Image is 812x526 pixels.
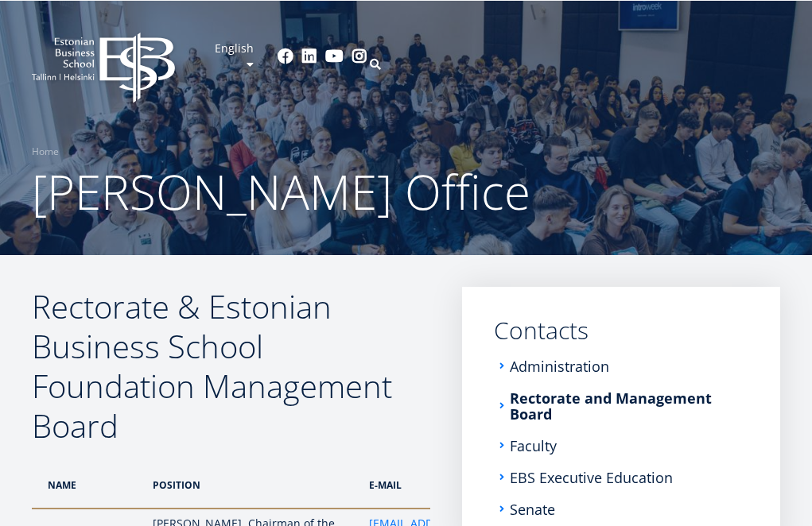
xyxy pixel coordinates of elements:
[510,438,557,454] a: Faculty
[510,390,748,422] a: Rectorate and Management Board
[510,470,673,485] a: EBS Executive Education
[32,287,430,446] h2: Rectorate & Estonian Business School Foundation Management Board
[301,48,317,64] a: Linkedin
[494,319,748,342] a: Contacts
[352,48,367,64] a: Instagram
[32,462,145,509] th: NAME
[510,358,609,374] a: Administration
[145,462,361,509] th: POSition
[32,144,59,160] a: Home
[361,462,472,509] th: e-mail
[278,48,293,64] a: Facebook
[32,159,530,224] span: [PERSON_NAME] Office
[510,501,555,517] a: Senate
[325,48,344,64] a: Youtube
